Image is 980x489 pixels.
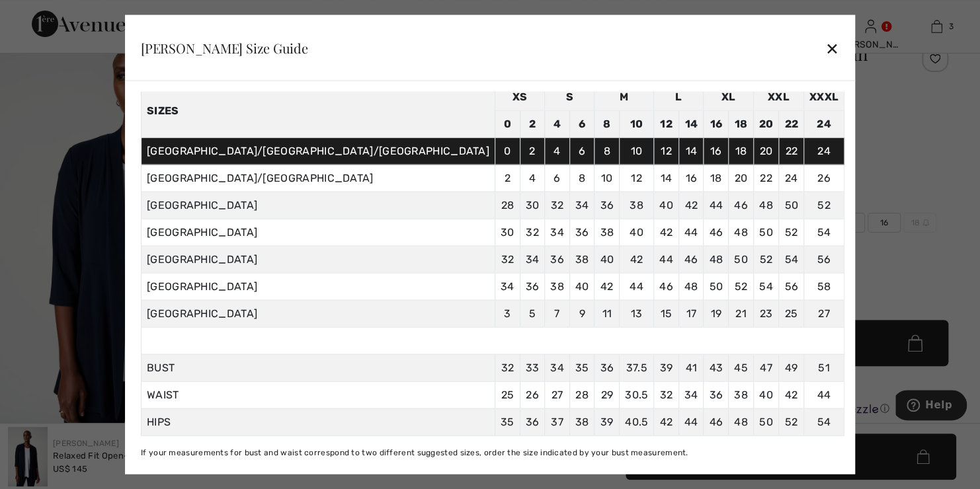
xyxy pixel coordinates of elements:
[141,273,495,300] td: [GEOGRAPHIC_DATA]
[678,192,704,219] td: 42
[626,361,647,374] span: 37.5
[760,361,772,374] span: 47
[803,273,844,300] td: 58
[141,219,495,246] td: [GEOGRAPHIC_DATA]
[141,83,495,137] th: Sizes
[495,137,520,165] td: 0
[803,83,844,110] td: XXXL
[495,110,520,137] td: 0
[625,416,648,428] span: 40.5
[753,110,779,137] td: 20
[569,110,594,137] td: 6
[779,137,804,165] td: 22
[141,246,495,273] td: [GEOGRAPHIC_DATA]
[678,137,704,165] td: 14
[779,300,804,327] td: 25
[545,219,570,246] td: 34
[654,165,679,192] td: 14
[779,246,804,273] td: 54
[141,408,495,435] td: HIPS
[594,110,620,137] td: 8
[141,300,495,327] td: [GEOGRAPHIC_DATA]
[495,273,520,300] td: 34
[728,273,753,300] td: 52
[520,110,545,137] td: 2
[779,219,804,246] td: 52
[779,192,804,219] td: 50
[704,137,729,165] td: 16
[545,192,570,219] td: 32
[619,110,653,137] td: 10
[753,246,779,273] td: 52
[594,83,654,110] td: M
[709,389,723,401] span: 36
[619,219,653,246] td: 40
[619,246,653,273] td: 42
[678,273,704,300] td: 48
[619,192,653,219] td: 38
[753,273,779,300] td: 54
[654,137,679,165] td: 12
[495,165,520,192] td: 2
[520,137,545,165] td: 2
[141,137,495,165] td: [GEOGRAPHIC_DATA]/[GEOGRAPHIC_DATA]/[GEOGRAPHIC_DATA]
[753,219,779,246] td: 50
[495,83,544,110] td: XS
[501,416,514,428] span: 35
[495,219,520,246] td: 30
[728,137,753,165] td: 18
[526,361,540,374] span: 33
[817,416,831,428] span: 54
[600,416,614,428] span: 39
[545,273,570,300] td: 38
[569,219,594,246] td: 36
[728,192,753,219] td: 46
[704,219,729,246] td: 46
[545,300,570,327] td: 7
[520,300,545,327] td: 5
[575,361,589,374] span: 35
[550,361,564,374] span: 34
[569,137,594,165] td: 6
[678,300,704,327] td: 17
[551,416,563,428] span: 37
[545,137,570,165] td: 4
[818,361,830,374] span: 51
[520,219,545,246] td: 32
[678,165,704,192] td: 16
[569,300,594,327] td: 9
[709,361,723,374] span: 43
[141,165,495,192] td: [GEOGRAPHIC_DATA]/[GEOGRAPHIC_DATA]
[619,300,653,327] td: 13
[753,192,779,219] td: 48
[684,416,698,428] span: 44
[594,273,620,300] td: 42
[660,416,673,428] span: 42
[495,246,520,273] td: 32
[825,34,839,61] div: ✕
[759,416,773,428] span: 50
[600,361,614,374] span: 36
[495,192,520,219] td: 28
[785,416,798,428] span: 52
[575,416,589,428] span: 38
[803,219,844,246] td: 54
[654,110,679,137] td: 12
[619,273,653,300] td: 44
[678,219,704,246] td: 44
[545,110,570,137] td: 4
[779,273,804,300] td: 56
[575,389,589,401] span: 28
[141,41,308,54] div: [PERSON_NAME] Size Guide
[803,192,844,219] td: 52
[785,389,798,401] span: 42
[141,192,495,219] td: [GEOGRAPHIC_DATA]
[803,165,844,192] td: 26
[594,165,620,192] td: 10
[685,361,697,374] span: 41
[817,389,831,401] span: 44
[654,83,704,110] td: L
[704,192,729,219] td: 44
[779,110,804,137] td: 22
[526,389,539,401] span: 26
